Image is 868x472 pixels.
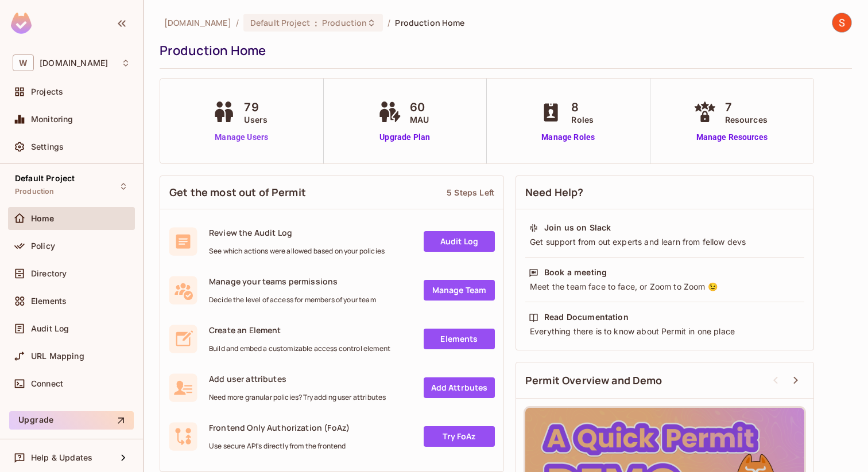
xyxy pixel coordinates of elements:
a: Audit Log [424,231,495,252]
a: Manage Roles [537,131,599,143]
span: Production [322,17,367,28]
div: Read Documentation [544,311,629,323]
span: Get the most out of Permit [169,185,306,200]
div: Book a meeting [544,267,607,278]
div: Production Home [160,42,846,59]
span: Elements [31,297,67,306]
li: / [387,17,390,28]
a: Upgrade Plan [375,131,435,143]
span: Create an Element [209,325,390,336]
span: Users [244,114,268,126]
div: Get support from out experts and learn from fellow devs [529,236,801,248]
span: See which actions were allowed based on your policies [209,247,385,256]
span: Workspace: withpronto.com [40,58,108,68]
span: 8 [571,99,594,116]
span: Build and embed a customizable access control element [209,344,390,353]
span: Projects [31,87,63,96]
a: Manage Users [210,131,273,143]
span: Manage your teams permissions [209,276,376,287]
span: Decide the level of access for members of your team [209,295,376,305]
div: Everything there is to know about Permit in one place [529,326,801,337]
a: Manage Team [424,280,495,301]
a: Add Attrbutes [424,377,495,398]
span: Frontend Only Authorization (FoAz) [209,422,350,433]
span: Help & Updates [31,453,92,462]
img: SReyMgAAAABJRU5ErkJggg== [11,13,32,34]
span: Home [31,214,55,223]
a: Manage Resources [691,131,773,143]
span: Default Project [250,17,310,28]
span: 7 [725,99,768,116]
span: Add user attributes [209,373,386,384]
span: Resources [725,114,768,126]
span: the active workspace [164,17,231,28]
span: Settings [31,142,64,151]
span: Default Project [15,174,75,183]
span: Production Home [395,17,464,28]
span: 79 [244,99,268,116]
span: Connect [31,379,63,388]
span: Roles [571,114,594,126]
img: Shubhang Singhal [832,13,851,32]
span: Permit Overview and Demo [525,373,662,388]
div: Meet the team face to face, or Zoom to Zoom 😉 [529,281,801,292]
span: : [314,18,318,28]
a: Try FoAz [424,426,495,447]
span: Policy [31,241,55,251]
li: / [236,17,239,28]
span: MAU [410,114,429,126]
span: Need Help? [525,185,584,200]
span: Need more granular policies? Try adding user attributes [209,393,386,402]
span: Audit Log [31,324,69,333]
span: URL Mapping [31,352,84,361]
a: Elements [424,329,495,349]
button: Upgrade [9,411,134,430]
span: 60 [410,99,429,116]
span: Directory [31,269,67,278]
span: Review the Audit Log [209,227,385,238]
div: 5 Steps Left [447,187,494,198]
span: W [13,54,34,71]
span: Use secure API's directly from the frontend [209,442,350,451]
div: Join us on Slack [544,222,611,233]
span: Production [15,187,55,196]
span: Monitoring [31,115,73,124]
